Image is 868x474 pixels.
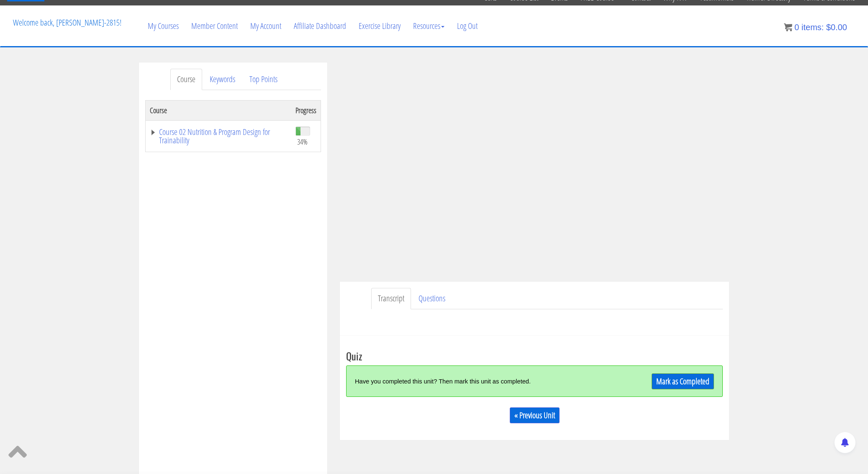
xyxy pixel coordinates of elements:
a: Course 02 Nutrition & Program Design for Trainability [150,128,287,145]
a: Keywords [203,69,242,90]
a: Exercise Library [352,6,407,46]
bdi: 0.00 [826,23,847,32]
th: Course [146,100,292,120]
a: Questions [412,288,452,309]
a: Course [170,69,202,90]
a: Log Out [451,6,484,46]
div: Have you completed this unit? Then mark this unit as completed. [355,372,620,390]
span: items: [801,23,824,32]
img: icon11.png [784,23,792,31]
p: Welcome back, [PERSON_NAME]-2815! [7,6,128,39]
a: My Account [244,6,288,46]
a: Resources [407,6,451,46]
a: Affiliate Dashboard [288,6,352,46]
a: 0 items: $0.00 [784,23,847,32]
a: My Courses [141,6,185,46]
a: « Previous Unit [510,407,560,423]
span: $ [826,23,831,32]
span: 0 [794,23,799,32]
a: Transcript [371,288,411,309]
a: Top Points [243,69,284,90]
th: Progress [291,100,321,120]
h3: Quiz [346,350,723,361]
a: Member Content [185,6,244,46]
span: 34% [297,137,308,146]
a: Mark as Completed [652,373,714,389]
